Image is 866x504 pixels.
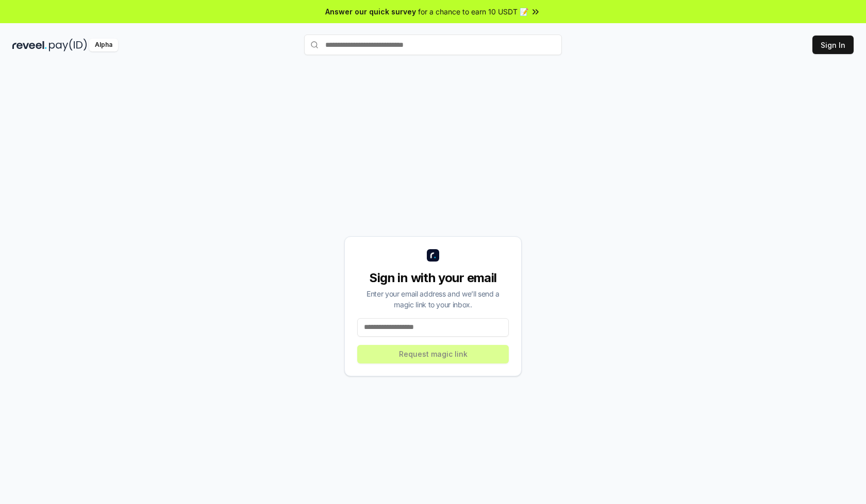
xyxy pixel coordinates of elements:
[357,270,509,286] div: Sign in with your email
[357,288,509,310] div: Enter your email address and we’ll send a magic link to your inbox.
[427,249,439,262] img: logo_small
[12,39,47,51] img: reveel_dark
[49,39,87,51] img: pay_id
[418,6,528,17] span: for a chance to earn 10 USDT 📝
[325,6,416,17] span: Answer our quick survey
[89,39,118,51] div: Alpha
[812,36,854,54] button: Sign In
